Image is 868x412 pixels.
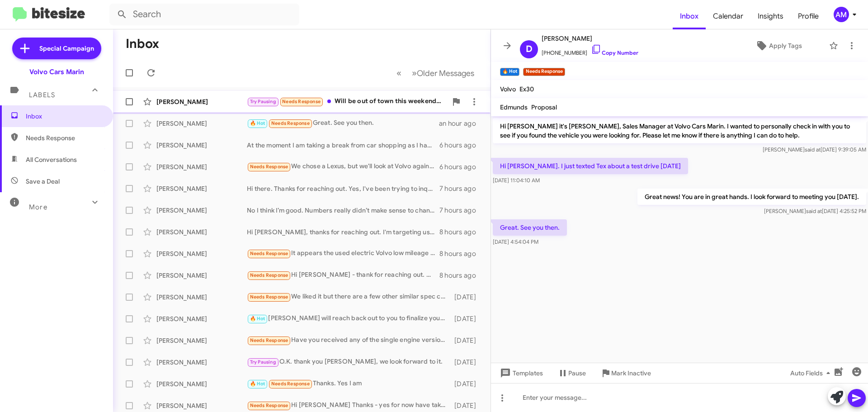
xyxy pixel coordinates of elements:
div: [PERSON_NAME] [156,314,247,323]
span: said at [805,146,821,153]
span: Labels [29,91,55,99]
span: [DATE] 11:04:10 AM [493,177,540,184]
div: At the moment I am taking a break from car shopping as I have Covid. Thank you for checking in [247,141,439,150]
div: 7 hours ago [439,184,483,193]
div: [PERSON_NAME] [156,227,247,237]
nav: Page navigation example [392,64,480,82]
small: 🔥 Hot [500,68,519,76]
span: Older Messages [417,68,474,78]
span: Needs Response [271,120,310,126]
button: Pause [550,365,593,381]
a: Insights [750,3,791,29]
span: Mark Inactive [611,365,651,381]
div: [PERSON_NAME] [156,401,247,410]
div: Hi [PERSON_NAME], thanks for reaching out. I'm targeting used at the $25k level or below and will... [247,227,439,237]
div: Hi [PERSON_NAME] Thanks - yes for now have taken lease to settle down- still plan to have Volvo i... [247,400,450,411]
div: Thanks. Yes I am [247,379,450,389]
span: All Conversations [26,155,77,164]
span: Inbox [673,3,706,29]
span: » [412,67,417,79]
span: Needs Response [250,337,288,343]
span: Inbox [26,112,103,121]
span: Save a Deal [26,177,60,186]
span: Needs Response [250,164,288,170]
div: 8 hours ago [439,271,483,280]
a: Calendar [706,3,750,29]
div: [DATE] [450,401,483,410]
div: [PERSON_NAME] [156,206,247,215]
span: [PHONE_NUMBER] [542,44,638,57]
span: 🔥 Hot [250,120,265,126]
div: an hour ago [439,119,483,128]
div: O.K. thank you [PERSON_NAME], we look forward to it. [247,357,450,367]
span: Special Campaign [39,44,94,53]
div: [PERSON_NAME] [156,97,247,106]
a: Profile [791,3,826,29]
div: Hi there. Thanks for reaching out. Yes, I've been trying to inquire about the monthly cost of a X... [247,184,439,193]
span: Try Pausing [250,359,276,365]
div: [DATE] [450,293,483,302]
p: Great. See you then. [493,219,567,236]
div: [PERSON_NAME] [156,141,247,150]
div: No I think I’m good. Numbers really didn’t make sense to change cars at the moment. [PERSON_NAME]... [247,206,439,215]
span: More [29,203,47,211]
button: Previous [391,64,407,82]
span: Templates [498,365,543,381]
div: Have you received any of the single engine versions of the EX 30 yet? [247,335,450,346]
input: Search [109,4,299,25]
button: Next [406,64,480,82]
span: [PERSON_NAME] [542,33,638,44]
div: Great. See you then. [247,118,439,128]
div: [PERSON_NAME] [156,336,247,345]
div: 6 hours ago [439,141,483,150]
span: D [526,42,533,57]
div: 8 hours ago [439,249,483,258]
span: Needs Response [250,403,288,408]
h1: Inbox [126,37,159,51]
span: Needs Response [271,381,310,387]
div: [PERSON_NAME] will reach back out to you to finalize your deal. [247,313,450,324]
span: said at [806,208,822,214]
span: « [396,67,401,79]
span: 🔥 Hot [250,316,265,322]
p: Hi [PERSON_NAME] it's [PERSON_NAME], Sales Manager at Volvo Cars Marin. I wanted to personally ch... [493,118,866,143]
span: Needs Response [250,294,288,300]
button: Apply Tags [732,38,825,54]
div: [DATE] [450,336,483,345]
button: Templates [491,365,550,381]
div: Will be out of town this weekend. I'll talk to [PERSON_NAME] about what she wants to do next. [247,96,447,107]
div: [PERSON_NAME] [156,249,247,258]
small: Needs Response [523,68,565,76]
span: [DATE] 4:54:04 PM [493,238,538,245]
span: Needs Response [250,272,288,278]
a: Special Campaign [12,38,101,59]
span: Try Pausing [250,99,276,104]
span: Needs Response [26,133,103,142]
span: Auto Fields [790,365,834,381]
span: 🔥 Hot [250,381,265,387]
p: Hi [PERSON_NAME]. I just texted Tex about a test drive [DATE] [493,158,688,174]
span: Volvo [500,85,516,93]
div: Hi [PERSON_NAME] - thank for reaching out. We moved on already and went with a Kia Niro EV. I do ... [247,270,439,280]
div: AM [834,7,849,22]
div: We chose a Lexus, but we'll look at Volvo again when it is time to replace [DATE] [247,161,439,172]
span: Needs Response [250,251,288,256]
div: [PERSON_NAME] [156,358,247,367]
div: We liked it but there are a few other similar spec cars out there in the area that we're also che... [247,292,450,302]
div: 6 hours ago [439,162,483,171]
span: Needs Response [282,99,321,104]
span: [PERSON_NAME] [DATE] 4:25:52 PM [764,208,866,214]
span: Ex30 [519,85,534,93]
p: Great news! You are in great hands. I look forward to meeting you [DATE]. [637,189,866,205]
div: 7 hours ago [439,206,483,215]
div: 8 hours ago [439,227,483,237]
div: [DATE] [450,379,483,388]
div: Volvo Cars Marin [29,67,84,76]
span: [PERSON_NAME] [DATE] 9:39:05 AM [763,146,866,153]
span: Apply Tags [769,38,802,54]
div: [PERSON_NAME] [156,293,247,302]
div: [PERSON_NAME] [156,184,247,193]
